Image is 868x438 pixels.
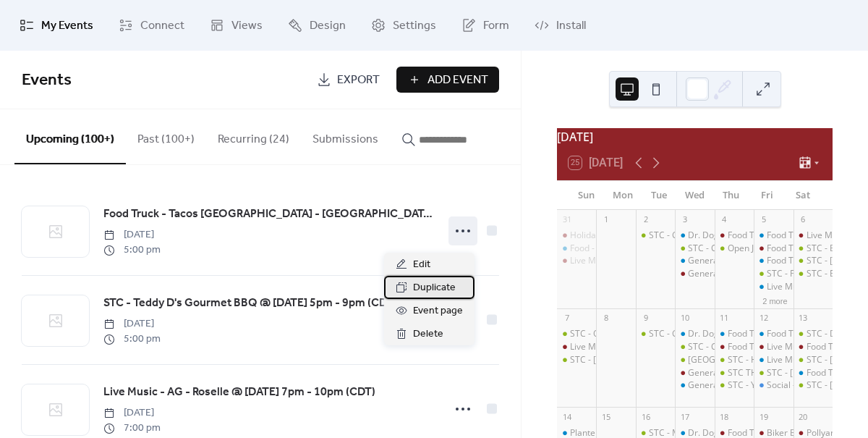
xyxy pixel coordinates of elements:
[675,328,714,340] div: Dr. Dog’s Food Truck - Roselle @ Weekly from 6pm to 9pm
[798,411,809,422] div: 20
[754,229,793,242] div: Food Truck - Koris Koop -Roselle @ Fri Sep 5, 2025 5pm - 9pm (CDT)
[679,411,690,422] div: 17
[715,379,754,392] div: STC - Yacht Rockettes @ Thu Sep 11, 2025 7pm - 10pm (CDT)
[103,316,161,332] span: [DATE]
[749,181,785,210] div: Fri
[754,367,793,379] div: STC - Warren Douglas Band @ Fri Sep 12, 2025 7pm - 10pm (CDT)
[785,181,821,210] div: Sat
[561,313,572,324] div: 7
[103,295,397,312] span: STC - Teddy D's Gourmet BBQ @ [DATE] 5pm - 9pm (CDT)
[793,268,833,280] div: STC - EXHALE @ Sat Sep 6, 2025 7pm - 10pm (CDT)
[103,294,397,313] a: STC - Teddy D's Gourmet BBQ @ [DATE] 5pm - 9pm (CDT)
[636,328,675,340] div: STC - General Knowledge Trivia @ Tue Sep 9, 2025 7pm - 9pm (CDT)
[103,243,161,258] span: 5:00 pm
[793,243,833,255] div: STC - Brew Town Bites @ Sat Sep 6, 2025 2pm - 7pm (CDT)
[636,229,675,242] div: STC - General Knowledge Trivia @ Tue Sep 2, 2025 7pm - 9pm (CDT)
[679,313,690,324] div: 10
[396,67,499,93] a: Add Event
[798,313,809,324] div: 13
[715,354,754,366] div: STC - Happy Lobster @ Thu Sep 11, 2025 5pm - 9pm (CDT)
[556,17,586,35] span: Install
[557,255,596,267] div: Live Music - Shawn Salmon - Lemont @ Sun Aug 31, 2025 2pm - 5pm (CDT)
[793,341,833,353] div: Food Truck - Happy Times - Lemont @ Sat Sep 13, 2025 2pm - 6pm (CDT)
[675,354,714,366] div: STC - Stadium Street Eats @ Wed Sep 10, 2025 6pm - 9pm (CDT)
[199,6,273,45] a: Views
[675,341,714,353] div: STC - Charity Bike Ride with Sammy's Bikes @ Weekly from 6pm to 7:30pm on Wednesday from Wed May ...
[675,255,714,267] div: General Knowledge - Roselle @ Wed Sep 3, 2025 7pm - 9pm (CDT)
[570,341,799,353] div: Live Music - [PERSON_NAME] @ [DATE] 2pm - 4pm (CDT)
[605,181,641,210] div: Mon
[719,313,730,324] div: 11
[715,229,754,242] div: Food Truck - Tacos Los Jarochitos - Lemont @ Thu Sep 4, 2025 5pm - 9pm (CDT)
[640,313,651,324] div: 9
[570,229,760,242] div: Holiday Taproom Hours 12pm -10pm @ [DATE]
[793,379,833,392] div: STC - Matt Keen Band @ Sat Sep 13, 2025 7pm - 10pm (CDT)
[569,181,605,210] div: Sun
[557,354,596,366] div: STC - Hunt House Creative Arts Center Adult Band Showcase @ Sun Sep 7, 2025 5pm - 7pm (CDT)STC - ...
[641,181,677,210] div: Tue
[754,243,793,255] div: Food Truck - Pizza 750 - Lemont @ Fri Sep 5, 2025 5pm - 9pm (CDT)
[640,411,651,422] div: 16
[570,243,807,255] div: Food - Good Stuff Eats - Roselle @ [DATE] 1pm - 4pm (CDT)
[570,328,801,340] div: STC - Outdoor Doggie Dining class @ 1pm - 2:30pm (CDT)
[793,367,833,379] div: Food Truck - Chuck’s Wood Fired Pizza - Roselle @ Sat Sep 13, 2025 5pm - 8pm (CST)
[360,6,447,45] a: Settings
[206,109,301,163] button: Recurring (24)
[557,328,596,340] div: STC - Outdoor Doggie Dining class @ 1pm - 2:30pm (CDT)
[715,243,754,255] div: Open Jam with Sam Wyatt @ STC @ Thu Sep 4, 2025 7pm - 11pm (CDT)
[108,6,195,45] a: Connect
[793,229,833,242] div: Live Music- InFunktious Duo - Lemont @ Sat Sep 6, 2025 2pm - 5pm (CDT)
[103,405,161,421] span: [DATE]
[126,109,206,163] button: Past (100+)
[793,255,833,267] div: STC - Terry Byrne @ Sat Sep 6, 2025 2pm - 5pm (CDT)
[103,383,375,402] a: Live Music - AG - Roselle @ [DATE] 7pm - 10pm (CDT)
[483,17,509,35] span: Form
[557,128,833,146] div: [DATE]
[754,354,793,366] div: Live Music - JD Kostyk - Roselle @ Fri Sep 12, 2025 7pm - 10pm (CDT)
[758,214,769,225] div: 5
[712,181,749,210] div: Thu
[140,17,184,35] span: Connect
[557,229,596,242] div: Holiday Taproom Hours 12pm -10pm @ Sun Aug 31, 2025
[231,17,263,35] span: Views
[451,6,520,45] a: Form
[754,341,793,353] div: Live Music - Dan Colles - Lemont @ Fri Sep 12, 2025 7pm - 10pm (CDT)
[719,214,730,225] div: 4
[758,313,769,324] div: 12
[757,294,793,306] button: 2 more
[413,326,443,343] span: Delete
[754,281,793,293] div: Live Music - Billy Denton - Roselle @ Fri Sep 5, 2025 7pm - 10pm (CDT)
[337,72,380,89] span: Export
[277,6,357,45] a: Design
[793,328,833,340] div: STC - Dark Horse Grill @ Sat Sep 13, 2025 1pm - 5pm (CDT)
[103,205,434,224] a: Food Truck - Tacos [GEOGRAPHIC_DATA] - [GEOGRAPHIC_DATA] @ [DATE] 5pm - 9pm (CDT)
[679,214,690,225] div: 3
[675,367,714,379] div: General Knowledge Trivia - Lemont @ Wed Sep 10, 2025 7pm - 9pm (CDT)
[600,214,611,225] div: 1
[754,328,793,340] div: Food Truck - Da Wing Wagon/ Launch party - Roselle @ Fri Sep 12, 2025 5pm - 9pm (CDT)
[413,256,430,274] span: Edit
[413,279,456,297] span: Duplicate
[715,367,754,379] div: STC THEME NIGHT - YACHT ROCK @ Thu Sep 11, 2025 6pm - 10pm (CDT)
[14,109,126,164] button: Upcoming (100+)
[9,6,104,45] a: My Events
[715,328,754,340] div: Food Truck - Dr Dogs - Roselle @ Thu Sep 11, 2025 5pm - 9pm (CDT)
[640,214,651,225] div: 2
[301,109,390,163] button: Submissions
[103,332,161,347] span: 5:00 pm
[793,354,833,366] div: STC - Billy Denton @ Sat Sep 13, 2025 2pm - 5pm (CDT)
[600,411,611,422] div: 15
[413,303,463,320] span: Event page
[675,243,714,255] div: STC - Charity Bike Ride with Sammy's Bikes @ Weekly from 6pm to 7:30pm on Wednesday from Wed May ...
[758,411,769,422] div: 19
[675,268,714,280] div: General Knowledge Trivia - Lemont @ Wed Sep 3, 2025 7pm - 9pm (CDT)
[754,268,793,280] div: STC - Four Ds BBQ @ Fri Sep 5, 2025 5pm - 9pm (CDT)
[393,17,436,35] span: Settings
[600,313,611,324] div: 8
[524,6,597,45] a: Install
[427,72,488,89] span: Add Event
[675,379,714,392] div: General Knowledge Trivia - Roselle @ Wed Sep 10, 2025 7pm - 9pm (CDT)
[41,17,93,35] span: My Events
[561,214,572,225] div: 31
[103,384,375,401] span: Live Music - AG - Roselle @ [DATE] 7pm - 10pm (CDT)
